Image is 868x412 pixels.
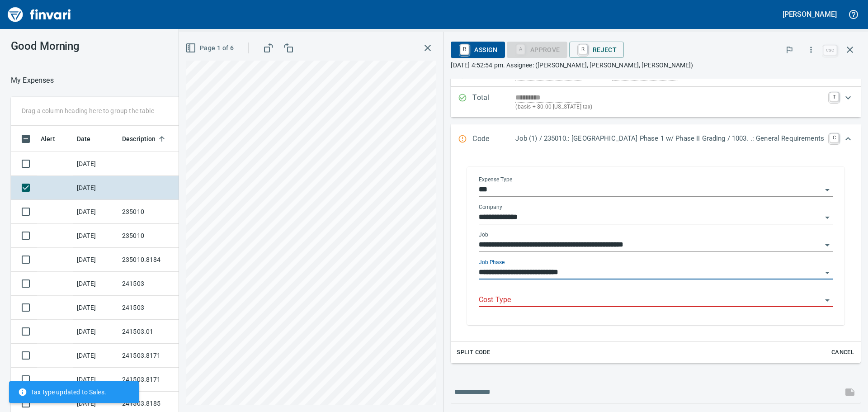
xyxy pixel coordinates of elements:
[839,381,861,403] span: This records your message into the invoice and notifies anyone mentioned
[77,133,103,144] span: Date
[479,204,502,210] label: Company
[451,42,505,58] button: RAssign
[830,133,839,142] a: C
[73,296,118,320] td: [DATE]
[830,92,839,101] a: T
[73,368,118,392] td: [DATE]
[22,106,154,115] p: Drag a column heading here to group the table
[823,45,837,55] a: esc
[780,7,839,21] button: [PERSON_NAME]
[41,133,55,144] span: Alert
[479,177,512,182] label: Expense Type
[783,9,837,19] h5: [PERSON_NAME]
[73,344,118,368] td: [DATE]
[458,42,497,57] span: Assign
[821,266,834,279] button: Open
[515,133,824,144] p: Job (1) / 235010.: [GEOGRAPHIC_DATA] Phase 1 w/ Phase II Grading / 1003. .: General Requirements
[184,40,237,57] button: Page 1 of 6
[821,184,834,196] button: Open
[187,43,234,54] span: Page 1 of 6
[11,75,54,86] nav: breadcrumb
[118,200,200,224] td: 235010
[73,176,118,200] td: [DATE]
[73,224,118,248] td: [DATE]
[821,294,834,307] button: Open
[457,347,490,358] span: Split Code
[73,200,118,224] td: [DATE]
[118,320,200,344] td: 241503.01
[5,4,73,25] img: Finvari
[479,260,505,265] label: Job Phase
[472,133,515,145] p: Code
[118,296,200,320] td: 241503
[451,124,861,154] div: Expand
[118,344,200,368] td: 241503.8171
[576,42,617,57] span: Reject
[472,92,515,112] p: Total
[821,239,834,251] button: Open
[73,248,118,272] td: [DATE]
[451,154,861,363] div: Expand
[122,133,168,144] span: Description
[830,347,855,358] span: Cancel
[515,103,824,112] p: (basis + $0.00 [US_STATE] tax)
[507,45,567,53] div: Cost Type required
[118,248,200,272] td: 235010.8184
[451,61,861,70] p: [DATE] 4:52:54 pm. Assignee: ([PERSON_NAME], [PERSON_NAME], [PERSON_NAME])
[73,272,118,296] td: [DATE]
[118,272,200,296] td: 241503
[569,42,624,58] button: RReject
[73,152,118,176] td: [DATE]
[821,39,861,61] span: Close invoice
[118,224,200,248] td: 235010
[828,346,857,360] button: Cancel
[479,232,488,237] label: Job
[454,346,492,360] button: Split Code
[11,75,54,86] p: My Expenses
[18,388,106,397] span: Tax type updated to Sales.
[579,44,587,54] a: R
[11,40,203,52] h3: Good Morning
[801,40,821,60] button: More
[821,211,834,224] button: Open
[460,44,469,54] a: R
[118,368,200,392] td: 241503.8171
[77,133,91,144] span: Date
[122,133,156,144] span: Description
[451,87,861,117] div: Expand
[41,133,67,144] span: Alert
[73,320,118,344] td: [DATE]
